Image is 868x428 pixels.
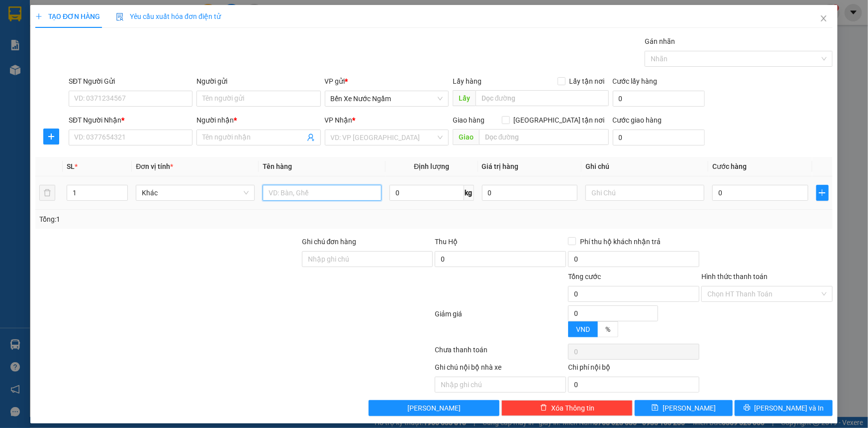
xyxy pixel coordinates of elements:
input: Ghi Chú [585,185,704,201]
span: % [605,325,610,333]
span: Lấy tận nơi [566,76,609,87]
span: [PERSON_NAME] [663,403,716,414]
div: Tổng: 1 [39,214,335,225]
div: VP gửi [325,76,449,87]
input: Cước lấy hàng [613,91,705,107]
span: Lấy [453,90,476,106]
span: user-add [307,134,315,142]
span: [GEOGRAPHIC_DATA] tận nơi [510,115,609,126]
input: Cước giao hàng [613,130,705,145]
input: Dọc đường [476,90,609,106]
span: Khác [142,185,249,200]
span: Yêu cầu xuất hóa đơn điện tử [116,12,221,20]
span: plus [44,133,59,141]
img: icon [116,13,124,21]
button: [PERSON_NAME] [369,400,500,416]
span: delete [540,404,547,412]
button: save[PERSON_NAME] [635,400,733,416]
span: plus [817,189,828,197]
div: Người nhận [196,115,320,126]
span: [PERSON_NAME] và In [755,403,824,414]
div: Người gửi [196,76,320,87]
span: Tên hàng [263,162,292,170]
div: Giảm giá [434,308,568,342]
li: [PERSON_NAME] [5,60,111,74]
span: SL [67,162,75,170]
button: printer[PERSON_NAME] và In [735,400,833,416]
li: In ngày: 10:24 14/10 [5,74,111,88]
label: Cước lấy hàng [613,77,658,85]
span: Cước hàng [712,162,747,170]
label: Hình thức thanh toán [701,273,768,281]
span: Đơn vị tính [136,162,173,170]
span: Phí thu hộ khách nhận trả [576,236,665,247]
th: Ghi chú [581,157,708,176]
span: TẠO ĐƠN HÀNG [35,12,100,20]
span: Định lượng [414,162,449,170]
span: plus [35,13,42,20]
button: plus [816,185,829,201]
span: save [652,404,659,412]
label: Cước giao hàng [613,116,662,124]
span: printer [744,404,751,412]
span: Xóa Thông tin [551,403,594,414]
input: Dọc đường [479,129,609,145]
button: plus [43,129,59,144]
span: Bến Xe Nước Ngầm [331,91,443,106]
input: Ghi chú đơn hàng [302,251,433,267]
span: Giá trị hàng [482,162,519,170]
input: VD: Bàn, Ghế [263,185,382,201]
span: [PERSON_NAME] [407,403,461,414]
span: Tổng cước [568,273,601,281]
span: Lấy hàng [453,77,482,85]
span: close [820,14,828,22]
div: Ghi chú nội bộ nhà xe [435,362,566,377]
label: Gán nhãn [645,37,675,45]
span: VP Nhận [325,116,353,124]
span: Thu Hộ [435,238,458,246]
span: VND [576,325,590,333]
button: Close [810,5,838,33]
div: SĐT Người Gửi [69,76,193,87]
div: SĐT Người Nhận [69,115,193,126]
label: Ghi chú đơn hàng [302,238,357,246]
span: Giao [453,129,479,145]
span: kg [464,185,474,201]
div: Chi phí nội bộ [568,362,699,377]
input: Nhập ghi chú [435,377,566,393]
button: delete [39,185,55,201]
input: 0 [482,185,578,201]
div: Chưa thanh toán [434,344,568,362]
button: deleteXóa Thông tin [501,400,633,416]
span: Giao hàng [453,116,484,124]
